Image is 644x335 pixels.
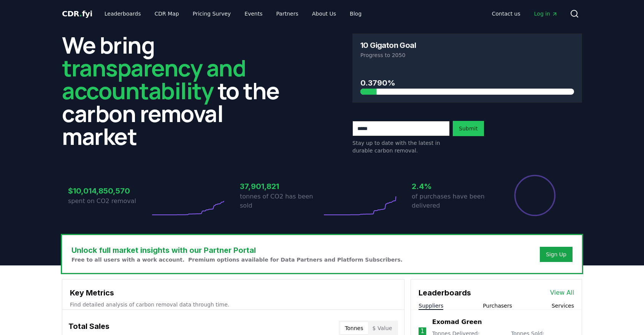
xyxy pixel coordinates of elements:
button: Tonnes [340,322,368,334]
a: Exomad Green [432,318,482,327]
div: Percentage of sales delivered [514,174,556,217]
a: Pricing Survey [187,7,237,21]
a: Leaderboards [98,7,147,21]
h3: 10 Gigaton Goal [360,41,416,49]
p: Find detailed analysis of carbon removal data through time. [70,301,397,308]
a: View All [550,288,574,297]
a: Contact us [486,7,527,21]
p: Progress to 2050 [360,51,574,59]
span: . [79,9,82,18]
a: Events [238,7,268,21]
a: Blog [344,7,368,21]
p: spent on CO2 removal [68,197,150,206]
a: Sign Up [546,251,566,258]
span: transparency and accountability [62,52,246,106]
h3: Unlock full market insights with our Partner Portal [71,245,403,256]
p: Stay up to date with the latest in durable carbon removal. [352,139,450,154]
h3: 2.4% [412,181,494,192]
nav: Main [98,7,368,21]
a: Partners [270,7,305,21]
h3: Leaderboards [419,287,471,298]
span: Log in [534,10,558,17]
span: CDR fyi [62,9,92,18]
button: Sign Up [540,247,573,262]
nav: Main [486,7,564,21]
h3: $10,014,850,570 [68,185,150,197]
p: tonnes of CO2 has been sold [240,192,322,210]
button: Submit [453,121,484,136]
a: CDR.fyi [62,8,92,19]
button: Purchasers [483,302,512,310]
button: Services [552,302,574,310]
a: About Us [306,7,342,21]
p: Free to all users with a work account. Premium options available for Data Partners and Platform S... [71,256,403,264]
h3: Key Metrics [70,287,397,298]
h3: 0.3790% [360,77,574,89]
p: of purchases have been delivered [412,192,494,210]
h3: 37,901,821 [240,181,322,192]
button: $ Value [368,322,397,334]
a: Log in [528,7,564,21]
a: CDR Map [149,7,185,21]
button: Suppliers [419,302,443,310]
h2: We bring to the carbon removal market [62,33,292,148]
